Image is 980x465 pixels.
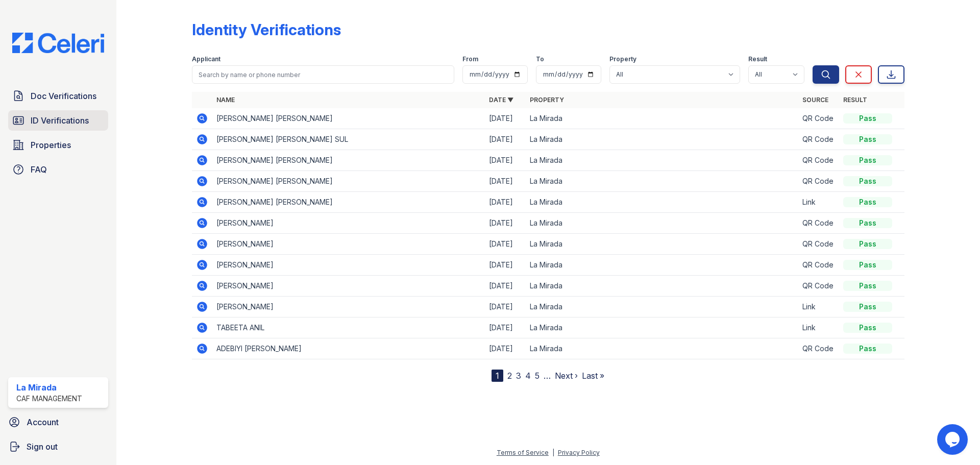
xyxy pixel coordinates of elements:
span: Account [27,416,59,428]
div: Pass [843,260,892,270]
td: QR Code [798,276,839,297]
td: [PERSON_NAME] [212,297,485,317]
td: [DATE] [485,192,526,213]
div: 1 [492,370,503,382]
td: Link [798,192,839,213]
td: [DATE] [485,255,526,276]
div: Pass [843,239,892,249]
span: … [544,370,551,382]
td: [DATE] [485,129,526,150]
td: [PERSON_NAME] [PERSON_NAME] [212,192,485,213]
label: Result [748,55,767,63]
span: Sign out [27,440,58,453]
td: La Mirada [526,276,798,297]
a: Source [802,96,828,104]
td: [DATE] [485,276,526,297]
td: La Mirada [526,129,798,150]
td: [DATE] [485,213,526,234]
td: QR Code [798,150,839,171]
td: QR Code [798,255,839,276]
div: Pass [843,197,892,207]
td: QR Code [798,129,839,150]
td: [DATE] [485,171,526,192]
td: [PERSON_NAME] [212,213,485,234]
a: Doc Verifications [8,86,108,106]
td: QR Code [798,213,839,234]
td: TABEETA ANIL [212,317,485,338]
a: 4 [525,371,531,381]
div: | [552,449,554,456]
td: ADEBIYI [PERSON_NAME] [212,338,485,359]
span: ID Verifications [31,114,89,127]
a: Result [843,96,867,104]
div: Pass [843,302,892,312]
div: La Mirada [16,381,82,394]
a: Privacy Policy [558,449,600,456]
a: Property [530,96,564,104]
a: Name [216,96,235,104]
td: La Mirada [526,255,798,276]
td: [PERSON_NAME] [PERSON_NAME] [212,108,485,129]
div: Pass [843,134,892,144]
td: [DATE] [485,297,526,317]
label: Applicant [192,55,220,63]
a: FAQ [8,159,108,180]
td: La Mirada [526,150,798,171]
div: Pass [843,113,892,124]
div: Pass [843,344,892,354]
input: Search by name or phone number [192,65,454,84]
td: La Mirada [526,317,798,338]
td: [PERSON_NAME] [212,276,485,297]
td: [DATE] [485,338,526,359]
td: QR Code [798,108,839,129]
a: Next › [555,371,578,381]
td: [PERSON_NAME] [PERSON_NAME] [212,171,485,192]
span: Properties [31,139,71,151]
td: [PERSON_NAME] [PERSON_NAME] SUL [212,129,485,150]
a: Terms of Service [497,449,549,456]
a: Sign out [4,436,112,457]
td: La Mirada [526,171,798,192]
td: [DATE] [485,234,526,255]
td: [PERSON_NAME] [212,234,485,255]
td: La Mirada [526,338,798,359]
td: Link [798,317,839,338]
div: Identity Verifications [192,20,341,39]
div: Pass [843,176,892,186]
a: 5 [535,371,540,381]
span: FAQ [31,163,47,176]
label: Property [609,55,636,63]
a: Last » [582,371,604,381]
div: Pass [843,323,892,333]
a: 2 [507,371,512,381]
iframe: chat widget [937,424,970,455]
div: Pass [843,155,892,165]
a: Account [4,412,112,432]
td: La Mirada [526,192,798,213]
td: [DATE] [485,108,526,129]
td: La Mirada [526,213,798,234]
td: QR Code [798,234,839,255]
span: Doc Verifications [31,90,96,102]
div: CAF Management [16,394,82,404]
label: From [462,55,478,63]
td: [DATE] [485,317,526,338]
td: [PERSON_NAME] [PERSON_NAME] [212,150,485,171]
td: [DATE] [485,150,526,171]
img: CE_Logo_Blue-a8612792a0a2168367f1c8372b55b34899dd931a85d93a1a3d3e32e68fde9ad4.png [4,33,112,53]
label: To [536,55,544,63]
a: 3 [516,371,521,381]
td: La Mirada [526,297,798,317]
td: Link [798,297,839,317]
div: Pass [843,218,892,228]
td: QR Code [798,338,839,359]
td: La Mirada [526,234,798,255]
td: QR Code [798,171,839,192]
a: Date ▼ [489,96,513,104]
a: Properties [8,135,108,155]
td: [PERSON_NAME] [212,255,485,276]
div: Pass [843,281,892,291]
a: ID Verifications [8,110,108,131]
td: La Mirada [526,108,798,129]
